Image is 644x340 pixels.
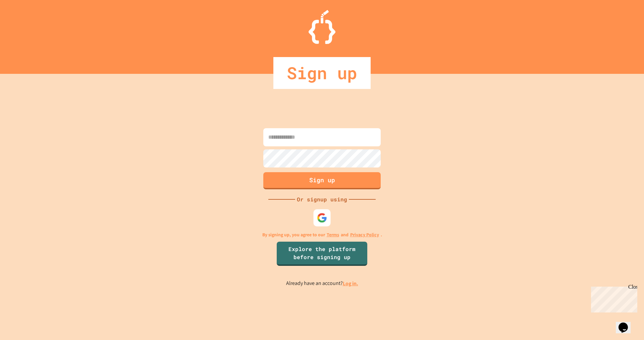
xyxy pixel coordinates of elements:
a: Terms [327,231,339,238]
a: Explore the platform before signing up [277,242,367,266]
div: Or signup using [295,195,349,203]
img: Logo.svg [309,10,335,44]
iframe: chat widget [588,284,637,312]
a: Privacy Policy [350,231,379,238]
iframe: chat widget [616,313,637,333]
p: Already have an account? [286,279,358,288]
a: Log in. [343,280,358,287]
p: By signing up, you agree to our and . [262,231,382,238]
img: google-icon.svg [317,212,327,223]
div: Sign up [273,57,371,89]
button: Sign up [263,172,381,189]
div: Chat with us now!Close [3,3,46,43]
